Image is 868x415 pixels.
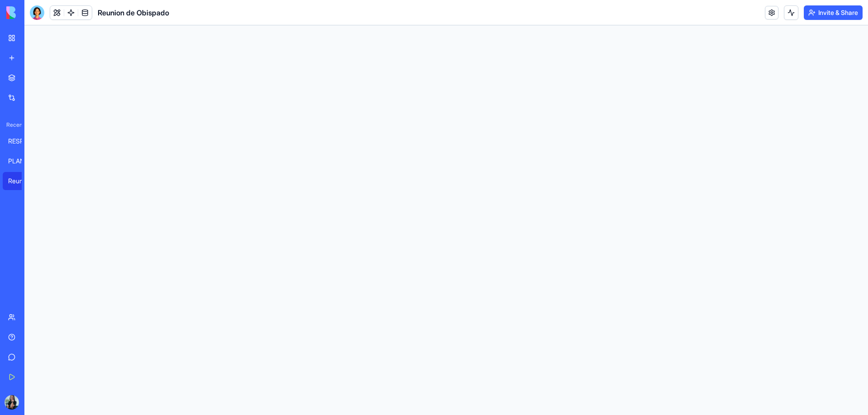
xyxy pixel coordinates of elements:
a: RESPUESTAS AUTOMATICAS [3,132,39,150]
a: PLANEACION DE CONTENIDO [3,152,39,170]
a: Reunion de Obispado [3,172,39,190]
button: Invite & Share [804,5,863,20]
img: logo [6,6,62,19]
div: Reunion de Obispado [8,176,33,186]
span: Reunion de Obispado [98,7,169,18]
img: PHOTO-2025-09-15-15-09-07_ggaris.jpg [5,395,19,410]
div: RESPUESTAS AUTOMATICAS [8,137,33,146]
span: Recent [3,121,22,129]
div: PLANEACION DE CONTENIDO [8,157,33,166]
